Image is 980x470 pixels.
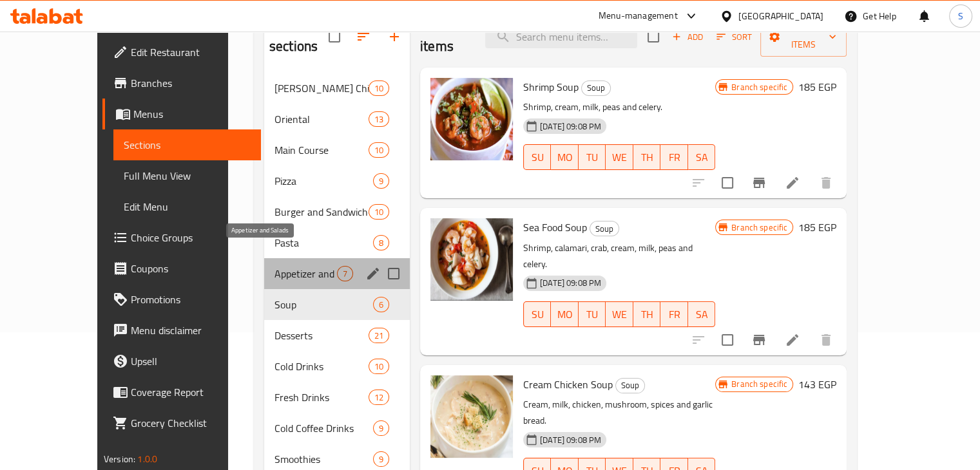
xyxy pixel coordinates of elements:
[798,218,836,236] h6: 185 EGP
[137,451,157,467] span: 1.0.0
[363,264,383,283] button: edit
[102,377,261,408] a: Coverage Report
[529,305,546,324] span: SU
[535,434,606,446] span: [DATE] 09:08 PM
[551,301,578,327] button: MO
[556,148,573,167] span: MO
[338,268,352,280] span: 7
[374,422,389,435] span: 9
[798,375,836,393] h6: 143 EGP
[131,384,251,400] span: Coverage Report
[373,173,389,189] div: items
[373,297,389,312] div: items
[337,266,353,281] div: items
[485,26,637,48] input: search
[579,301,606,327] button: TU
[274,111,369,127] div: Oriental
[131,230,251,245] span: Choice Groups
[113,191,261,222] a: Edit Menu
[760,17,847,57] button: Manage items
[274,204,369,220] span: Burger and Sandwiches
[640,23,667,50] span: Select section
[274,142,369,158] span: Main Course
[590,221,619,236] div: Soup
[348,21,379,52] span: Sort sections
[113,160,261,191] a: Full Menu View
[584,148,600,167] span: TU
[667,27,708,47] button: Add
[633,144,660,170] button: TH
[666,148,682,167] span: FR
[726,81,793,93] span: Branch specific
[264,227,410,258] div: Pasta8
[369,206,389,218] span: 10
[274,80,369,96] span: [PERSON_NAME] Chicken
[274,420,373,436] div: Cold Coffee Drinks
[639,305,655,324] span: TH
[124,137,251,153] span: Sections
[102,222,261,253] a: Choice Groups
[113,129,261,160] a: Sections
[611,305,628,324] span: WE
[374,175,389,187] span: 9
[369,82,389,95] span: 10
[264,135,410,165] div: Main Course10
[369,328,389,343] div: items
[551,144,578,170] button: MO
[102,68,261,99] a: Branches
[369,113,389,126] span: 13
[264,413,410,444] div: Cold Coffee Drinks9
[269,17,329,56] h2: Menu sections
[102,346,261,377] a: Upsell
[373,235,389,250] div: items
[688,301,715,327] button: SA
[274,297,373,312] span: Soup
[124,199,251,214] span: Edit Menu
[104,451,135,467] span: Version:
[274,390,369,405] div: Fresh Drinks
[133,106,251,122] span: Menus
[420,17,470,56] h2: Menu items
[811,167,841,198] button: delete
[771,21,836,53] span: Manage items
[590,221,619,236] span: Soup
[713,27,755,47] button: Sort
[369,330,389,342] span: 21
[264,196,410,227] div: Burger and Sandwiches10
[131,44,251,60] span: Edit Restaurant
[958,9,963,23] span: S
[666,305,682,324] span: FR
[102,284,261,315] a: Promotions
[369,359,389,374] div: items
[373,420,389,436] div: items
[606,301,633,327] button: WE
[726,378,793,390] span: Branch specific
[131,292,251,307] span: Promotions
[688,144,715,170] button: SA
[131,75,251,91] span: Branches
[535,277,606,289] span: [DATE] 09:08 PM
[430,375,513,458] img: Cream Chicken Soup
[274,173,373,189] div: Pizza
[274,235,373,250] span: Pasta
[523,77,579,97] span: Shrimp Soup
[274,359,369,374] span: Cold Drinks
[102,315,261,346] a: Menu disclaimer
[523,375,613,394] span: Cream Chicken Soup
[606,144,633,170] button: WE
[785,332,800,348] a: Edit menu item
[581,80,611,96] div: Soup
[523,99,715,115] p: Shrimp, cream, milk, peas and celery.
[102,37,261,68] a: Edit Restaurant
[633,301,660,327] button: TH
[274,266,337,281] span: Appetizer and Salads
[579,144,606,170] button: TU
[660,144,687,170] button: FR
[744,324,774,355] button: Branch-specific-item
[615,378,645,393] div: Soup
[430,78,513,160] img: Shrimp Soup
[523,144,551,170] button: SU
[798,78,836,96] h6: 185 EGP
[264,289,410,320] div: Soup6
